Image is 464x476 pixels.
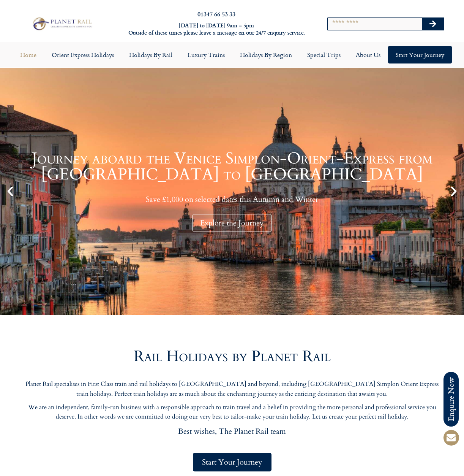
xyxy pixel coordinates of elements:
[19,195,445,204] p: Save £1,000 on selected dates this Autumn and Winter
[192,214,272,232] div: Explore the Journey
[300,46,348,63] a: Special Trips
[180,46,232,63] a: Luxury Trains
[232,46,300,63] a: Holidays by Region
[13,46,44,63] a: Home
[4,185,17,198] div: Previous slide
[388,46,452,63] a: Start your Journey
[348,46,388,63] a: About Us
[422,18,444,30] button: Search
[19,403,445,422] p: We are an independent, family-run business with a responsible approach to train travel and a beli...
[122,46,180,63] a: Holidays by Rail
[30,16,93,32] img: Planet Rail Train Holidays Logo
[19,349,445,364] h2: Rail Holidays by Planet Rail
[19,379,445,399] p: Planet Rail specialises in First Class train and rail holidays to [GEOGRAPHIC_DATA] and beyond, i...
[202,457,262,467] span: Start Your Journey
[126,22,308,36] h6: [DATE] to [DATE] 9am – 5pm Outside of these times please leave a message on our 24/7 enquiry serv...
[178,426,286,436] span: Best wishes, The Planet Rail team
[197,10,235,18] a: 01347 66 53 33
[447,185,460,198] div: Next slide
[19,151,445,182] h1: Journey aboard the Venice Simplon-Orient-Express from [GEOGRAPHIC_DATA] to [GEOGRAPHIC_DATA]
[4,46,460,63] nav: Menu
[44,46,122,63] a: Orient Express Holidays
[193,453,271,471] a: Start Your Journey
